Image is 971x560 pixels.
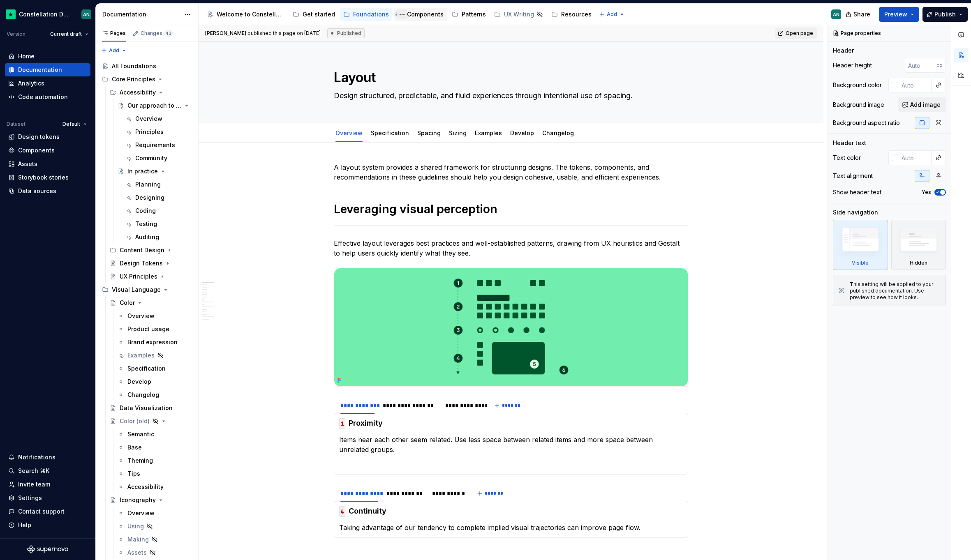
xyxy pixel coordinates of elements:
div: Code automation [18,93,68,101]
a: Spacing [417,129,441,136]
strong: Proximity [349,419,383,427]
div: UX Writing [504,10,534,18]
a: Data Visualization [106,401,195,415]
a: Using [114,520,195,533]
div: Header text [833,139,866,147]
a: Color [106,296,195,309]
div: Components [407,10,444,18]
div: UX Principles [120,272,157,281]
span: Add [607,11,617,18]
a: Design Tokens [106,257,195,270]
a: Examples [114,349,195,362]
button: Share [842,7,876,22]
div: Background aspect ratio [833,119,900,127]
div: Principles [135,128,164,136]
div: Design tokens [18,133,60,141]
div: Pages [102,30,126,37]
span: Current draft [50,31,82,37]
div: Requirements [135,141,175,149]
a: Changelog [542,129,574,136]
div: Version [7,31,25,37]
span: [PERSON_NAME] [205,30,246,36]
div: Accessibility [120,88,156,97]
p: px [936,62,943,69]
a: Overview [114,507,195,520]
span: Open page [786,30,813,37]
div: Changelog [127,391,159,399]
div: Assets [18,160,37,168]
div: Header [833,46,854,55]
a: Develop [114,375,195,388]
a: Develop [510,129,534,136]
div: Invite team [18,480,50,489]
a: Resources [548,8,595,21]
div: Content Design [120,246,164,254]
a: Accessibility [114,480,195,493]
a: Design tokens [5,130,90,143]
button: Current draft [46,28,92,40]
input: Auto [898,150,932,165]
button: Search ⌘K [5,464,90,477]
a: Our approach to accessibility [114,99,195,112]
div: Changelog [539,124,577,141]
div: Data sources [18,187,56,195]
a: Requirements [122,138,195,152]
div: Show header text [833,188,881,196]
button: Add [99,45,129,56]
a: Welcome to Constellation [203,8,288,21]
div: Planning [135,180,161,189]
a: Designing [122,191,195,204]
a: Auditing [122,230,195,244]
a: Storybook stories [5,171,90,184]
a: Invite team [5,478,90,491]
div: Text alignment [833,172,873,180]
a: Patterns [449,8,489,21]
div: Product usage [127,325,169,333]
div: Data Visualization [120,404,173,412]
div: Testing [135,220,157,228]
div: Base [127,443,142,452]
button: Constellation Design SystemAN [2,5,94,23]
div: Constellation Design System [19,10,72,18]
img: 3831da88-0fd5-4261-b9d8-2569df6fab32.png [334,268,688,386]
textarea: Layout [332,68,687,88]
a: Examples [475,129,502,136]
div: Develop [127,378,151,386]
div: Welcome to Constellation [217,10,284,18]
div: Accessibility [127,483,164,491]
div: Side navigation [833,208,878,217]
a: Open page [775,28,817,39]
a: Testing [122,217,195,230]
div: Hidden [910,260,927,266]
a: Documentation [5,63,90,76]
a: All Foundations [99,60,195,73]
div: Community [135,154,167,162]
div: Visible [852,260,869,266]
a: Assets [5,157,90,171]
div: Tips [127,470,140,478]
a: Theming [114,454,195,467]
div: In practice [127,167,158,175]
a: Analytics [5,77,90,90]
h1: Leveraging visual perception [334,202,688,217]
div: Get started [303,10,335,18]
div: Using [127,522,144,530]
img: d602db7a-5e75-4dfe-a0a4-4b8163c7bad2.png [6,9,16,19]
p: A layout system provides a shared framework for structuring designs. The tokens, components, and ... [334,162,688,182]
div: Develop [507,124,537,141]
button: Contact support [5,505,90,518]
a: Brand expression [114,336,195,349]
div: Background color [833,81,882,89]
div: Patterns [462,10,486,18]
div: Theming [127,456,153,465]
a: Components [394,8,447,21]
div: Resources [561,10,592,18]
div: Notifications [18,453,55,461]
div: Text color [833,154,861,162]
button: Preview [879,7,919,22]
div: Auditing [135,233,159,241]
input: Auto [905,58,936,73]
a: Supernova Logo [27,545,68,553]
a: In practice [114,165,195,178]
div: Settings [18,494,42,502]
